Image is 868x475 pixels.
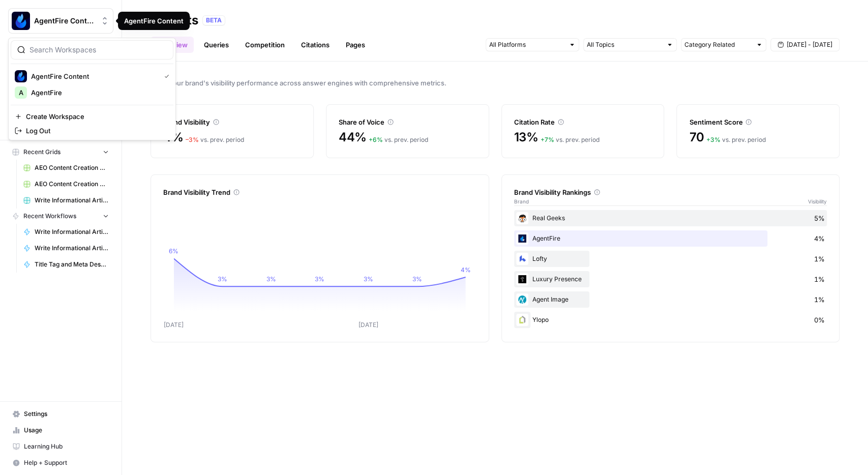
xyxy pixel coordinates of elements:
a: Write Informational Articles [19,192,113,209]
a: Pages [340,37,371,53]
span: Settings [24,409,109,419]
div: Lofty [514,251,827,267]
span: 70 [689,129,704,145]
span: AgentFire Content [31,71,156,81]
span: 5% [814,213,825,223]
button: Help + Support [8,455,113,471]
span: Create Workspace [26,111,165,122]
div: Insights [151,12,198,28]
input: Search Workspaces [29,45,167,55]
a: Title Tag and Meta Description [19,256,113,273]
div: vs. prev. period [541,135,600,144]
div: Brand Visibility [163,117,301,127]
img: zqkf4vn55h7dopy54cxfvgpegsir [516,253,528,265]
input: All Platforms [489,40,564,50]
span: Write Informational Article Body [35,227,109,236]
span: – 3 % [186,136,199,143]
tspan: 3% [364,275,373,283]
a: Usage [8,422,113,438]
span: Recent Grids [23,147,61,157]
span: AgentFire [31,87,165,98]
span: Title Tag and Meta Description [35,260,109,269]
div: Brand Visibility Rankings [514,187,827,197]
span: Visibility [808,197,827,205]
tspan: 3% [266,275,276,283]
img: svy77gcjjdc7uhmk89vzedrvhye4 [516,273,528,285]
a: Learning Hub [8,438,113,455]
img: h4m6w3cyvv20zzcla9zqwhp7wgru [516,232,528,245]
span: 1% [814,294,825,305]
input: Category Related [684,40,752,50]
button: Workspace: AgentFire Content [8,8,113,34]
img: ef4yubu0tgbfdbsaqo8w4isypb0r [516,314,528,326]
tspan: [DATE] [164,321,184,329]
button: [DATE] - [DATE] [770,38,840,51]
tspan: 6% [169,247,178,255]
span: A [19,87,23,98]
a: AEO Content Creation 9/22 [19,160,113,176]
span: AEO Content Creation 9/22 [35,163,109,172]
a: Log Out [11,124,173,138]
a: Create Workspace [11,109,173,124]
span: 13% [514,129,538,145]
a: Write Informational Article Outline [19,240,113,256]
tspan: [DATE] [358,321,378,329]
span: AEO Content Creation 9-15 [35,180,109,189]
span: 4% [814,233,825,244]
div: Brand Visibility Trend [163,187,476,197]
span: + 3 % [706,136,721,143]
button: Recent Grids [8,144,113,160]
div: Real Geeks [514,210,827,226]
span: Recent Workflows [23,212,76,221]
span: Help + Support [24,458,109,467]
div: Share of Voice [339,117,476,127]
a: AEO Content Creation 9-15 [19,176,113,192]
div: Agent Image [514,291,827,308]
div: Workspace: AgentFire Content [8,38,176,140]
tspan: 3% [315,275,324,283]
div: Luxury Presence [514,271,827,287]
img: AgentFire Content Logo [12,12,30,30]
tspan: 3% [412,275,422,283]
span: Write Informational Article Outline [35,244,109,253]
a: Queries [198,37,235,53]
span: Learning Hub [24,442,109,451]
div: vs. prev. period [706,135,766,144]
span: Write Informational Articles [35,196,109,205]
div: Citation Rate [514,117,652,127]
a: Citations [295,37,336,53]
span: + 6 % [369,136,383,143]
div: Ylopo [514,312,827,328]
img: AgentFire Content Logo [15,70,27,82]
span: 1% [814,274,825,284]
div: BETA [202,15,225,25]
span: AgentFire Content [34,16,96,26]
a: Competition [239,37,291,53]
input: All Topics [587,40,662,50]
img: 344nq3qpl7cu70ugukl0wc3bgok0 [516,212,528,224]
span: [DATE] - [DATE] [787,40,832,49]
tspan: 3% [218,275,227,283]
a: Settings [8,406,113,422]
div: vs. prev. period [186,135,244,144]
span: 1% [814,254,825,264]
span: 0% [814,315,825,325]
tspan: 4% [461,266,471,274]
span: + 7 % [541,136,554,143]
button: Recent Workflows [8,209,113,224]
div: vs. prev. period [369,135,428,144]
a: Overview [151,37,194,53]
span: Log Out [26,126,165,136]
a: Write Informational Article Body [19,224,113,240]
span: Brand [514,197,529,205]
span: Usage [24,426,109,435]
div: Sentiment Score [689,117,827,127]
img: pthaq3xgcndl3mb7ewsupu92hyem [516,293,528,306]
span: 44% [339,129,367,145]
div: AgentFire [514,230,827,247]
span: Track your brand's visibility performance across answer engines with comprehensive metrics. [151,78,840,88]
